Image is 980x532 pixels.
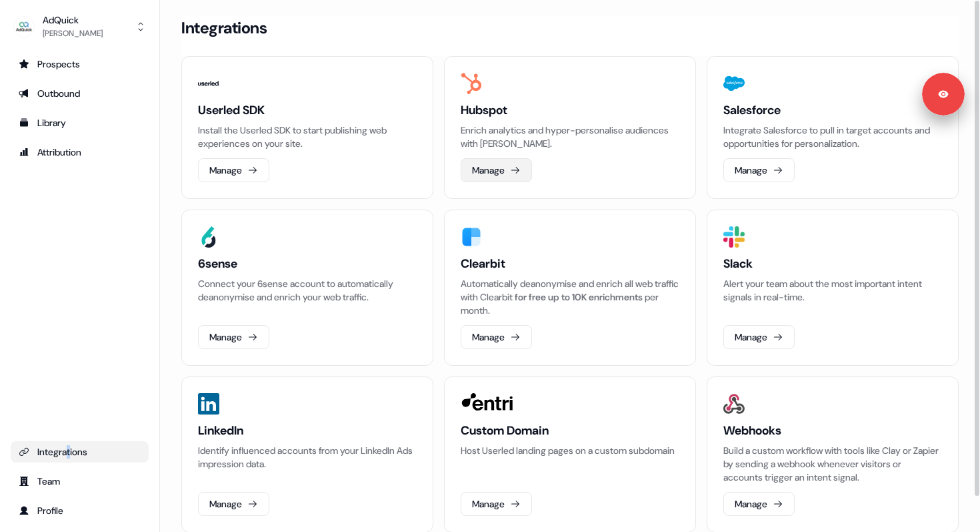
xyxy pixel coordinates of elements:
p: Alert your team about the most important intent signals in real-time. [723,277,942,304]
span: for free up to 10K enrichments [515,291,643,303]
div: Outbound [19,87,141,100]
a: Go to attribution [11,142,149,163]
button: Manage [461,492,532,516]
a: Go to prospects [11,53,149,75]
h3: Integrations [181,18,267,38]
p: Build a custom workflow with tools like Clay or Zapier by sending a webhook whenever visitors or ... [723,444,942,484]
p: Connect your 6sense account to automatically deanonymise and enrich your web traffic. [198,277,417,304]
div: AdQuick [43,13,103,27]
h3: Userled SDK [198,102,417,118]
div: Library [19,116,141,129]
div: [PERSON_NAME] [43,27,103,40]
a: Go to team [11,471,149,492]
p: Integrate Salesforce to pull in target accounts and opportunities for personalization. [723,123,942,150]
div: Prospects [19,57,141,71]
button: AdQuick[PERSON_NAME] [11,11,149,43]
button: Manage [461,158,532,182]
p: Enrich analytics and hyper-personalise audiences with [PERSON_NAME]. [461,123,679,150]
a: Go to integrations [11,441,149,463]
h3: LinkedIn [198,423,417,439]
button: Manage [723,325,795,349]
h3: Clearbit [461,256,679,272]
div: Integrations [19,445,141,459]
button: Manage [198,325,269,349]
a: Go to outbound experience [11,83,149,104]
h3: Custom Domain [461,423,679,439]
div: Automatically deanonymise and enrich all web traffic with Clearbit per month. [461,277,679,317]
p: Install the Userled SDK to start publishing web experiences on your site. [198,123,417,150]
h3: Salesforce [723,102,942,118]
button: Manage [723,492,795,516]
div: Attribution [19,146,141,159]
button: Manage [461,325,532,349]
a: Go to profile [11,500,149,521]
button: Manage [198,492,269,516]
p: Host Userled landing pages on a custom subdomain [461,444,679,457]
button: Manage [723,158,795,182]
h3: Hubspot [461,102,679,118]
h3: Webhooks [723,423,942,439]
a: Go to templates [11,112,149,134]
h3: 6sense [198,256,417,272]
p: Identify influenced accounts from your LinkedIn Ads impression data. [198,444,417,471]
button: Manage [198,158,269,182]
h3: Slack [723,256,942,272]
div: Profile [19,504,141,517]
div: Team [19,475,141,488]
